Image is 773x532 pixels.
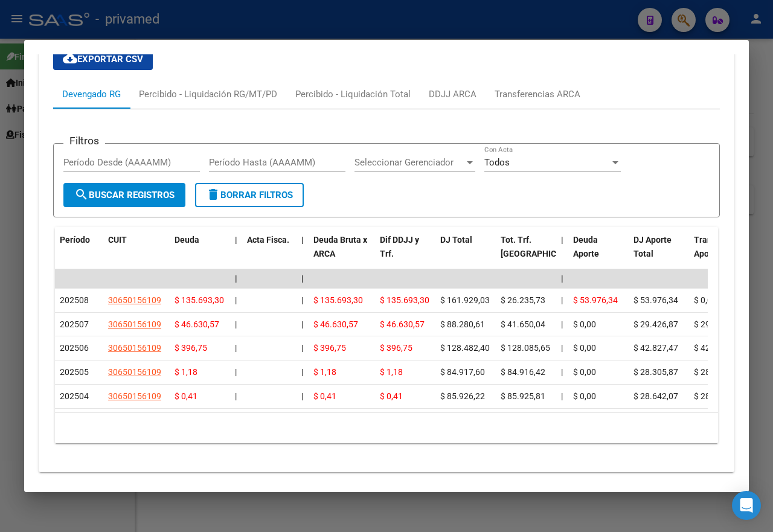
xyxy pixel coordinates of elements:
[63,134,105,147] h3: Filtros
[440,295,490,305] span: $ 161.929,03
[63,51,77,66] mat-icon: cloud_download
[74,187,89,202] mat-icon: search
[380,295,429,305] span: $ 135.693,30
[301,235,304,245] span: |
[561,391,563,401] span: |
[235,295,237,305] span: |
[561,295,563,305] span: |
[501,295,545,305] span: $ 26.235,73
[561,367,563,377] span: |
[195,183,304,207] button: Borrar Filtros
[440,343,490,353] span: $ 128.482,40
[313,235,367,258] span: Deuda Bruta x ARCA
[108,367,161,377] span: 30650156109
[694,295,717,305] span: $ 0,00
[139,88,277,101] div: Percibido - Liquidación RG/MT/PD
[496,227,556,280] datatable-header-cell: Tot. Trf. Bruto
[175,343,207,353] span: $ 396,75
[501,319,545,329] span: $ 41.650,04
[380,235,419,258] span: Dif DDJJ y Trf.
[235,274,237,283] span: |
[235,391,237,401] span: |
[380,319,425,329] span: $ 46.630,57
[573,295,618,305] span: $ 53.976,34
[313,295,363,305] span: $ 135.693,30
[60,343,89,353] span: 202506
[301,391,303,401] span: |
[561,274,563,283] span: |
[501,391,545,401] span: $ 85.925,81
[573,343,596,353] span: $ 0,00
[633,319,678,329] span: $ 29.426,87
[429,88,476,101] div: DDJJ ARCA
[556,227,568,280] datatable-header-cell: |
[440,367,485,377] span: $ 84.917,60
[297,227,309,280] datatable-header-cell: |
[435,227,496,280] datatable-header-cell: DJ Total
[501,343,550,353] span: $ 128.085,65
[108,319,161,329] span: 30650156109
[633,343,678,353] span: $ 42.827,47
[175,295,224,305] span: $ 135.693,30
[60,367,89,377] span: 202505
[568,227,629,280] datatable-header-cell: Deuda Aporte
[235,367,237,377] span: |
[235,343,237,353] span: |
[60,235,90,245] span: Período
[309,227,375,280] datatable-header-cell: Deuda Bruta x ARCA
[170,227,230,280] datatable-header-cell: Deuda
[63,54,143,65] span: Exportar CSV
[235,319,237,329] span: |
[235,235,237,245] span: |
[633,235,672,258] span: DJ Aporte Total
[561,343,563,353] span: |
[55,227,103,280] datatable-header-cell: Período
[108,343,161,353] span: 30650156109
[694,391,739,401] span: $ 28.642,07
[694,367,739,377] span: $ 28.305,87
[573,235,599,258] span: Deuda Aporte
[440,235,472,245] span: DJ Total
[689,227,749,280] datatable-header-cell: Transferido Aporte
[301,319,303,329] span: |
[63,183,185,207] button: Buscar Registros
[629,227,689,280] datatable-header-cell: DJ Aporte Total
[501,235,583,258] span: Tot. Trf. [GEOGRAPHIC_DATA]
[206,187,220,202] mat-icon: delete
[501,367,545,377] span: $ 84.916,42
[633,367,678,377] span: $ 28.305,87
[440,391,485,401] span: $ 85.926,22
[301,367,303,377] span: |
[175,367,197,377] span: $ 1,18
[175,235,199,245] span: Deuda
[573,391,596,401] span: $ 0,00
[380,391,403,401] span: $ 0,41
[74,190,175,200] span: Buscar Registros
[375,227,435,280] datatable-header-cell: Dif DDJJ y Trf.
[62,88,121,101] div: Devengado RG
[60,391,89,401] span: 202504
[301,274,304,283] span: |
[175,391,197,401] span: $ 0,41
[694,319,739,329] span: $ 29.426,87
[108,391,161,401] span: 30650156109
[561,319,563,329] span: |
[103,227,170,280] datatable-header-cell: CUIT
[573,367,596,377] span: $ 0,00
[108,235,127,245] span: CUIT
[313,319,358,329] span: $ 46.630,57
[53,48,153,70] button: Exportar CSV
[313,343,346,353] span: $ 396,75
[301,295,303,305] span: |
[247,235,289,245] span: Acta Fisca.
[440,319,485,329] span: $ 88.280,61
[484,157,510,168] span: Todos
[230,227,242,280] datatable-header-cell: |
[313,391,336,401] span: $ 0,41
[301,343,303,353] span: |
[295,88,411,101] div: Percibido - Liquidación Total
[694,343,739,353] span: $ 42.827,47
[573,319,596,329] span: $ 0,00
[60,295,89,305] span: 202508
[206,190,293,200] span: Borrar Filtros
